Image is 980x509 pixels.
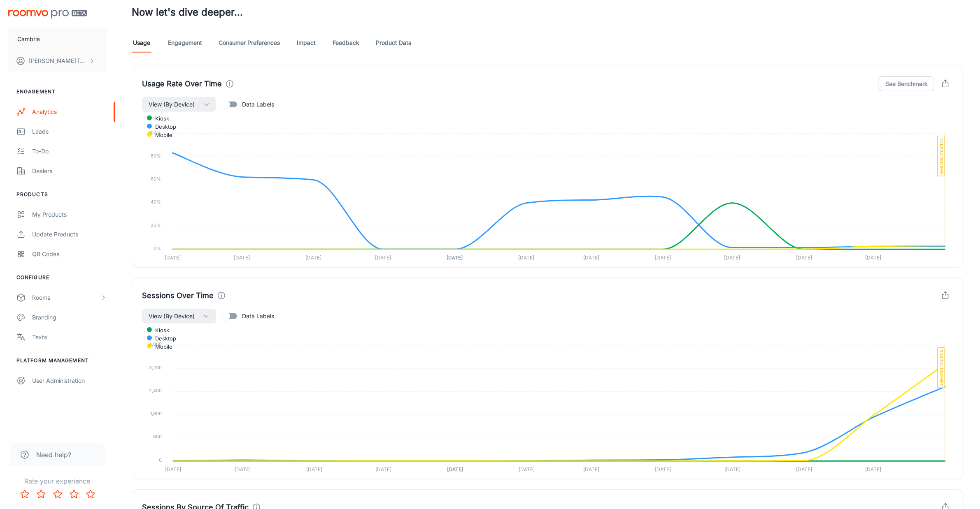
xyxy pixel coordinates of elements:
[149,335,176,342] span: desktop
[305,255,321,261] tspan: [DATE]
[32,376,107,385] div: User Administration
[447,255,463,261] tspan: [DATE]
[168,33,202,53] a: Engagement
[16,486,33,502] button: Rate 1 star
[8,28,107,50] button: Cambria
[17,35,40,44] p: Cambria
[7,476,108,486] p: Rate your experience
[655,255,671,261] tspan: [DATE]
[149,311,195,321] span: View (By Device)
[142,97,216,112] button: View (By Device)
[333,33,359,53] a: Feedback
[149,326,169,334] span: kiosk
[235,467,251,473] tspan: [DATE]
[29,56,87,65] p: [PERSON_NAME] [PERSON_NAME]
[32,147,107,156] div: To-do
[32,293,100,302] div: Rooms
[142,78,222,90] h4: Usage Rate Over Time
[796,467,812,473] tspan: [DATE]
[151,199,161,205] tspan: 40%
[165,467,182,473] tspan: [DATE]
[32,250,107,259] div: QR Codes
[219,33,280,53] a: Consumer Preferences
[242,312,274,321] span: Data Labels
[149,115,169,122] span: kiosk
[36,450,71,460] span: Need help?
[296,33,316,53] a: Impact
[32,127,107,136] div: Leads
[150,411,162,416] tspan: 1,600
[8,10,87,19] img: Roomvo PRO Beta
[151,176,161,182] tspan: 60%
[153,434,162,440] tspan: 800
[159,457,162,463] tspan: 0
[865,255,881,261] tspan: [DATE]
[149,388,162,393] tspan: 2,400
[655,467,671,473] tspan: [DATE]
[796,255,812,261] tspan: [DATE]
[518,255,534,261] tspan: [DATE]
[32,230,107,239] div: Update Products
[724,255,740,261] tspan: [DATE]
[149,99,195,109] span: View (By Device)
[66,486,82,502] button: Rate 4 star
[149,365,162,370] tspan: 3,200
[149,342,162,347] tspan: 4,000
[8,50,107,72] button: [PERSON_NAME] [PERSON_NAME]
[865,467,881,473] tspan: [DATE]
[375,467,391,473] tspan: [DATE]
[32,107,107,116] div: Analytics
[142,290,214,301] h4: Sessions Over Time
[165,255,181,261] tspan: [DATE]
[32,333,107,342] div: Texts
[32,313,107,322] div: Branding
[32,210,107,219] div: My Products
[234,255,250,261] tspan: [DATE]
[82,486,99,502] button: Rate 5 star
[154,245,161,251] tspan: 0%
[879,76,934,91] button: See Benchmark
[447,467,463,473] tspan: [DATE]
[306,467,322,473] tspan: [DATE]
[242,100,274,109] span: Data Labels
[584,467,600,473] tspan: [DATE]
[132,33,151,53] a: Usage
[32,167,107,176] div: Dealers
[376,33,412,53] a: Product Data
[724,467,740,473] tspan: [DATE]
[33,486,49,502] button: Rate 2 star
[132,5,964,20] h3: Now let's dive deeper...
[583,255,599,261] tspan: [DATE]
[149,130,161,136] tspan: 100%
[151,222,161,228] tspan: 20%
[151,153,161,159] tspan: 80%
[375,255,391,261] tspan: [DATE]
[149,123,176,130] span: desktop
[142,309,216,324] button: View (By Device)
[49,486,66,502] button: Rate 3 star
[519,467,535,473] tspan: [DATE]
